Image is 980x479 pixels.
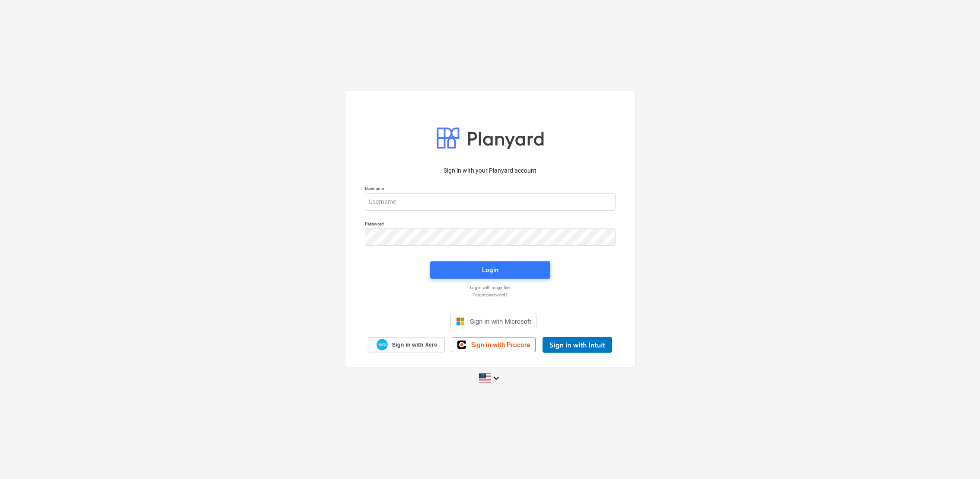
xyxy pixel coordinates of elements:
input: Username [365,193,616,211]
span: Sign in with Procore [471,341,530,349]
a: Log in with magic link [361,285,620,290]
p: Password [365,221,616,228]
a: Forgot password? [361,292,620,298]
span: Sign in with Microsoft [470,318,531,325]
div: Login [482,264,498,276]
p: Sign in with your Planyard account [365,166,616,175]
button: Login [430,261,550,279]
img: Microsoft logo [456,317,465,326]
span: Sign in with Xero [392,341,437,349]
img: Xero logo [377,339,388,350]
p: Username [365,186,616,193]
a: Sign in with Procore [452,338,536,352]
a: Sign in with Xero [368,337,445,352]
i: keyboard_arrow_down [491,373,501,383]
